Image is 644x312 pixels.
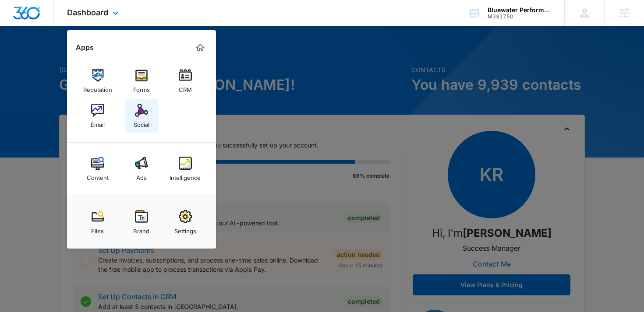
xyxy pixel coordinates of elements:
div: Files [91,223,104,235]
h2: Apps [76,43,94,52]
div: account name [488,7,552,14]
div: Intelligence [170,170,201,181]
a: Ads [125,152,158,186]
a: Content [81,152,114,186]
div: Reputation [83,82,112,93]
a: Settings [169,206,202,239]
div: Social [134,117,149,128]
a: Marketing 360® Dashboard [193,41,207,55]
div: CRM [179,82,192,93]
a: Files [81,206,114,239]
a: Forms [125,64,158,98]
a: Brand [125,206,158,239]
div: Brand [133,223,149,235]
div: Forms [133,82,150,93]
div: Ads [136,170,147,181]
div: Settings [174,223,196,235]
div: Content [87,170,109,181]
a: Social [125,99,158,133]
span: Dashboard [67,8,108,17]
a: Reputation [81,64,114,98]
div: account id [488,14,552,20]
a: Intelligence [169,152,202,186]
a: CRM [169,64,202,98]
div: Email [91,117,105,128]
a: Email [81,99,114,133]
